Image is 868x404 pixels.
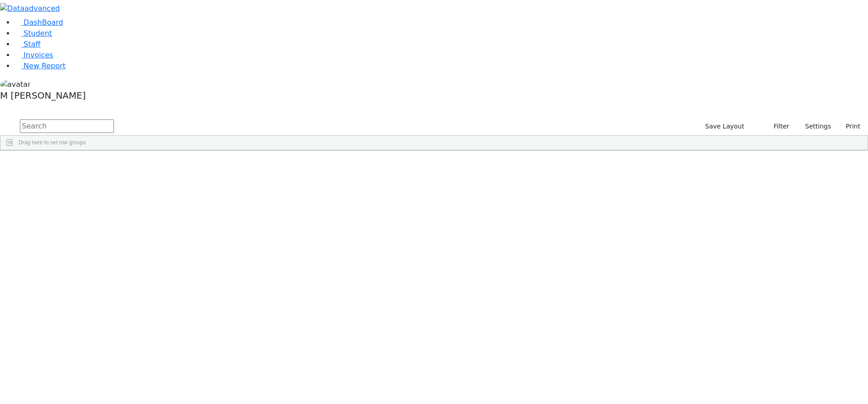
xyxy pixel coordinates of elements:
a: DashBoard [14,18,63,27]
input: Search [20,119,114,133]
button: Settings [793,119,835,133]
button: Filter [762,119,793,133]
a: Student [14,29,52,38]
button: Save Layout [701,119,748,133]
a: Invoices [14,51,53,59]
a: Staff [14,40,40,48]
span: Drag here to set row groups [19,139,86,146]
span: DashBoard [24,18,63,27]
a: New Report [14,62,66,70]
span: Invoices [24,51,53,59]
span: New Report [24,62,66,70]
span: Student [24,29,52,38]
button: Print [835,119,864,133]
span: Staff [24,40,40,48]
